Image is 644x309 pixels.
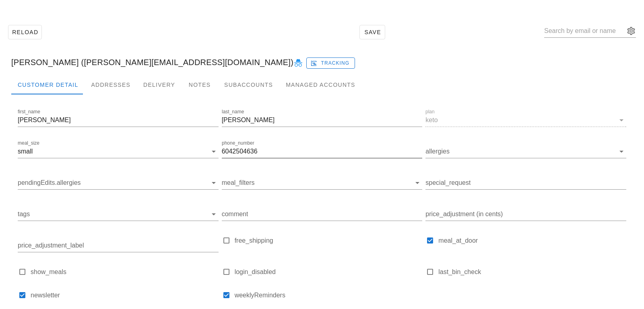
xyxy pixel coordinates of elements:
[544,25,625,37] input: Search by email or name
[8,25,42,39] button: Reload
[222,140,254,146] label: phone_number
[182,75,218,94] div: Notes
[222,109,244,115] label: last_name
[5,49,639,75] div: [PERSON_NAME] ([PERSON_NAME][EMAIL_ADDRESS][DOMAIN_NAME])
[18,208,219,221] div: tags
[85,75,137,94] div: Addresses
[18,140,39,146] label: meal_size
[222,176,423,189] div: meal_filters
[18,148,33,155] div: small
[312,59,350,67] span: Tracking
[31,291,219,299] label: newsletter
[235,237,423,245] label: free_shipping
[359,25,385,39] button: Save
[235,268,423,276] label: login_disabled
[306,57,355,69] button: Tracking
[306,56,355,69] a: Tracking
[626,26,636,36] button: appended action
[425,114,626,127] div: planketo
[31,268,219,276] label: show_meals
[425,109,435,115] label: plan
[137,75,182,94] div: Delivery
[11,75,85,94] div: Customer Detail
[12,29,38,35] span: Reload
[363,29,382,35] span: Save
[438,268,626,276] label: last_bin_check
[425,145,626,158] div: allergies
[18,109,40,115] label: first_name
[18,176,219,189] div: pendingEdits.allergies
[218,75,279,94] div: Subaccounts
[279,75,361,94] div: Managed Accounts
[438,237,626,245] label: meal_at_door
[235,291,423,299] label: weeklyReminders
[18,145,219,158] div: meal_sizesmall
